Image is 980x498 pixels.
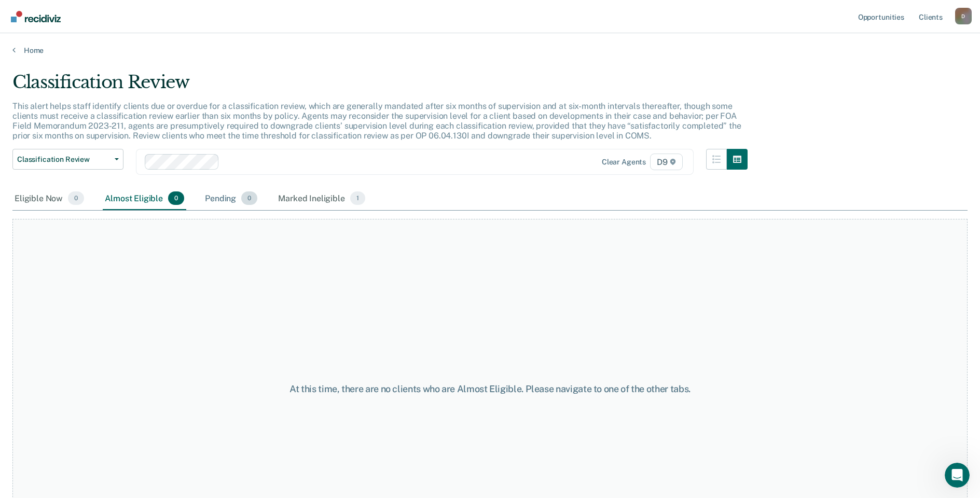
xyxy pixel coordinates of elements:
[11,11,61,22] img: Recidiviz
[12,149,123,170] button: Classification Review
[12,101,741,141] p: This alert helps staff identify clients due or overdue for a classification review, which are gen...
[12,187,86,210] div: Eligible Now0
[350,191,365,205] span: 1
[252,383,729,395] div: At this time, there are no clients who are Almost Eligible. Please navigate to one of the other t...
[203,187,259,210] div: Pending0
[602,158,646,167] div: Clear agents
[955,8,972,24] div: D
[68,191,84,205] span: 0
[168,191,184,205] span: 0
[241,191,257,205] span: 0
[650,154,683,170] span: D9
[945,463,970,488] iframe: Intercom live chat
[12,46,968,55] a: Home
[103,187,186,210] div: Almost Eligible0
[276,187,367,210] div: Marked Ineligible1
[17,155,111,164] span: Classification Review
[12,72,748,101] div: Classification Review
[955,8,972,24] button: Profile dropdown button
